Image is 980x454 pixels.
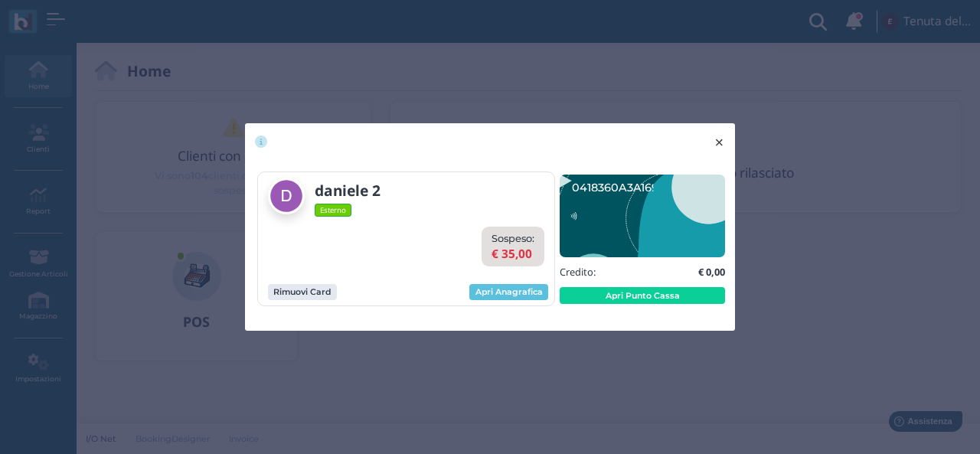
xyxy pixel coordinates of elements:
text: 0418360A3A1694 [572,180,666,194]
span: Esterno [315,204,352,216]
span: Assistenza [45,12,101,24]
span: × [714,132,725,152]
b: daniele 2 [315,180,381,201]
b: € 0,00 [698,265,725,279]
b: € 35,00 [492,246,532,262]
label: Sospeso: [492,231,534,246]
a: daniele 2 Esterno [268,178,427,217]
a: Apri Anagrafica [469,284,548,301]
h5: Credito: [560,266,596,277]
button: Apri Punto Cassa [560,287,725,304]
button: Rimuovi Card [268,284,337,301]
img: daniele 2 [268,178,305,214]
